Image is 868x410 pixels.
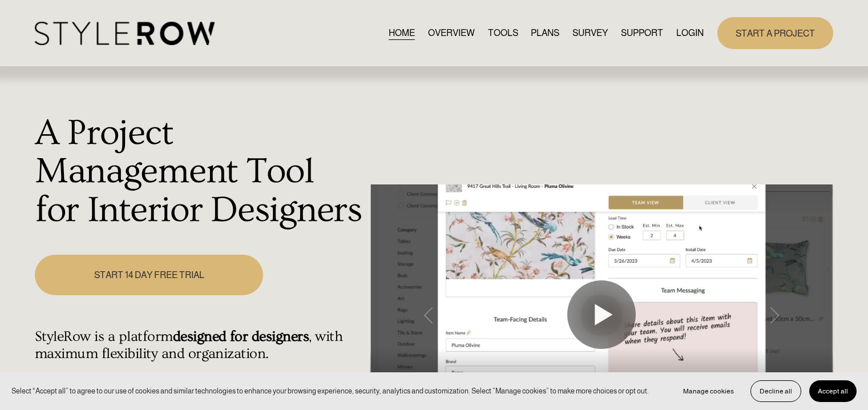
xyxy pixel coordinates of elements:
[531,25,559,41] a: PLANS
[621,25,663,41] a: folder dropdown
[818,387,848,395] span: Accept all
[676,25,704,41] a: LOGIN
[760,387,792,395] span: Decline all
[809,380,857,402] button: Accept all
[389,25,415,41] a: HOME
[35,22,215,45] img: StyleRow
[683,387,734,395] span: Manage cookies
[717,17,833,49] a: START A PROJECT
[173,328,309,345] strong: designed for designers
[428,25,475,41] a: OVERVIEW
[675,380,742,402] button: Manage cookies
[488,25,518,41] a: TOOLS
[572,25,608,41] a: SURVEY
[35,114,364,230] h1: A Project Management Tool for Interior Designers
[35,255,263,295] a: START 14 DAY FREE TRIAL
[621,26,663,40] span: SUPPORT
[750,380,801,402] button: Decline all
[35,328,364,363] h4: StyleRow is a platform , with maximum flexibility and organization.
[567,280,636,349] button: Play
[11,385,649,396] p: Select “Accept all” to agree to our use of cookies and similar technologies to enhance your brows...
